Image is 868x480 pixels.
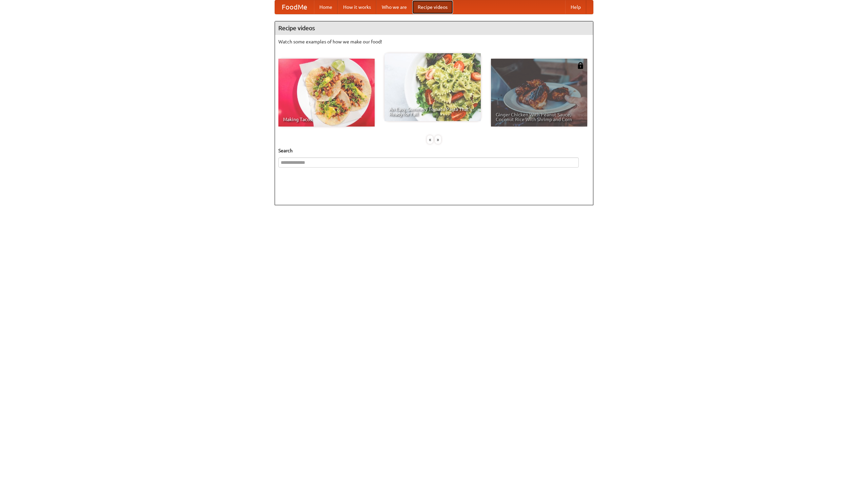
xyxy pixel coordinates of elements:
a: Home [314,0,338,14]
a: Making Tacos [278,59,375,127]
h5: Search [278,147,590,154]
div: « [427,135,433,144]
a: FoodMe [275,0,314,14]
h4: Recipe videos [275,21,593,35]
span: An Easy, Summery Tomato Pasta That's Ready for Fall [389,107,476,116]
span: Making Tacos [283,117,370,122]
a: How it works [338,0,376,14]
div: » [435,135,441,144]
img: 483408.png [577,62,584,69]
a: Help [565,0,586,14]
a: Who we are [376,0,412,14]
a: Recipe videos [412,0,453,14]
p: Watch some examples of how we make our food! [278,38,590,45]
a: An Easy, Summery Tomato Pasta That's Ready for Fall [384,53,481,121]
